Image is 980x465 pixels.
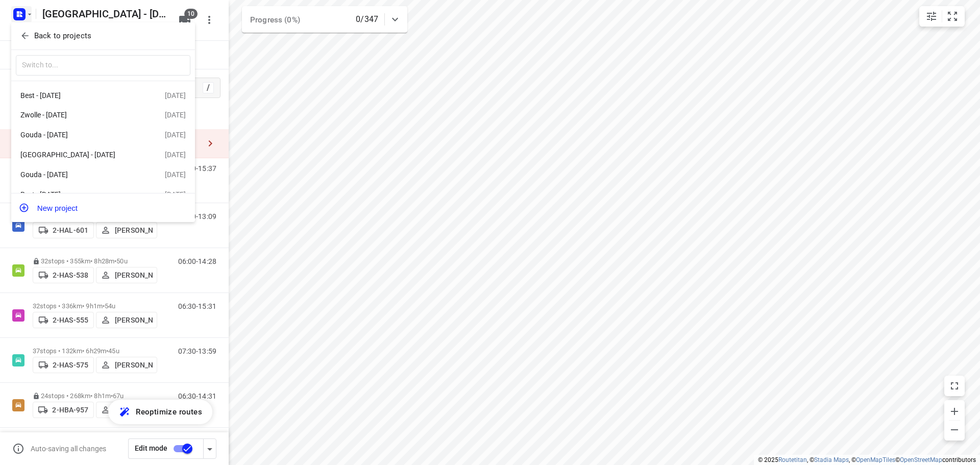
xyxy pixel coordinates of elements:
[11,145,195,165] div: [GEOGRAPHIC_DATA] - [DATE][DATE]
[11,85,195,105] div: Best - [DATE][DATE]
[20,91,138,100] div: Best - [DATE]
[20,190,138,199] div: Best - [DATE]
[165,190,186,199] div: [DATE]
[20,170,138,179] div: Gouda - [DATE]
[16,28,190,44] button: Back to projects
[165,131,186,139] div: [DATE]
[165,151,186,159] div: [DATE]
[11,198,195,218] button: New project
[20,151,138,159] div: [GEOGRAPHIC_DATA] - [DATE]
[165,170,186,179] div: [DATE]
[165,111,186,119] div: [DATE]
[20,111,138,119] div: Zwolle - [DATE]
[11,185,195,205] div: Best - [DATE][DATE]
[165,91,186,100] div: [DATE]
[11,165,195,185] div: Gouda - [DATE][DATE]
[11,125,195,145] div: Gouda - [DATE][DATE]
[16,55,190,76] input: Switch to...
[11,105,195,125] div: Zwolle - [DATE][DATE]
[34,30,91,42] p: Back to projects
[20,131,138,139] div: Gouda - [DATE]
